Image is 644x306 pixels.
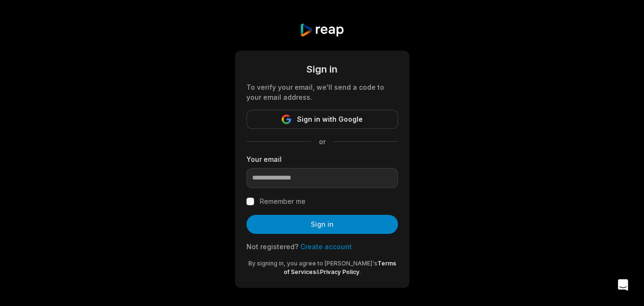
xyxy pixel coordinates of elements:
span: & [316,268,320,275]
button: Sign in with Google [246,110,398,129]
div: To verify your email, we'll send a code to your email address. [246,82,398,102]
span: By signing in, you agree to [PERSON_NAME]'s [248,260,378,267]
span: . [359,268,361,275]
span: or [311,137,333,147]
img: reap [299,23,345,37]
span: Sign in with Google [297,114,363,125]
div: Open Intercom Messenger [612,274,634,296]
a: Terms of Services [284,260,396,275]
label: Your email [246,154,398,164]
button: Sign in [246,215,398,234]
a: Create account [300,243,352,251]
span: Not registered? [246,243,298,251]
div: Sign in [246,62,398,76]
a: Privacy Policy [320,268,359,275]
label: Remember me [260,196,306,207]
